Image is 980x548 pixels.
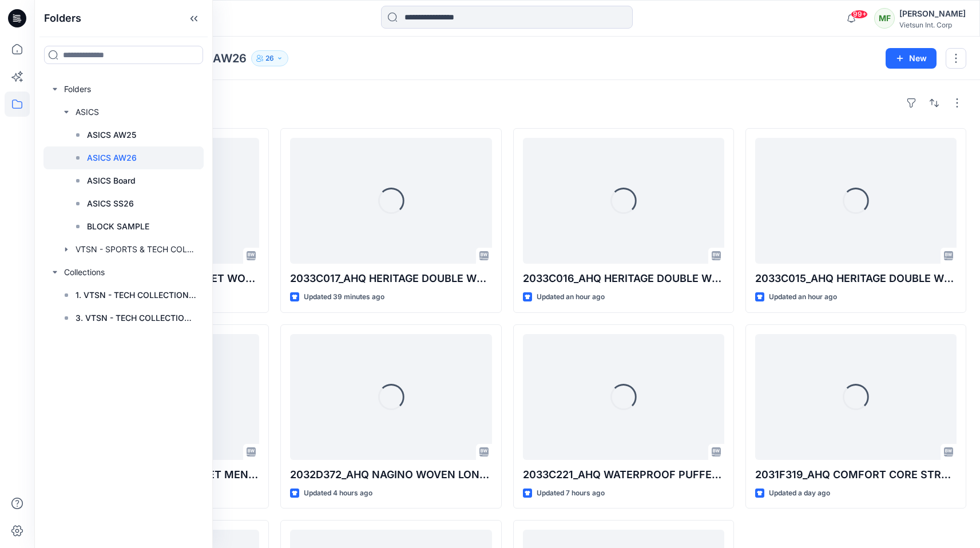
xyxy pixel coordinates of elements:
[874,8,895,29] div: MF
[537,291,605,303] p: Updated an hour ago
[755,467,957,483] p: 2031F319_AHQ COMFORT CORE STRETCH WOVEN 7IN SHORT MEN WESTERN_SMS_AW26
[87,128,136,142] p: ASICS AW25
[76,288,197,302] p: 1. VTSN - TECH COLLECTION SSAW25
[87,220,149,233] p: BLOCK SAMPLE
[87,151,137,165] p: ASICS AW26
[899,7,966,21] div: [PERSON_NAME]
[769,291,837,303] p: Updated an hour ago
[304,291,384,303] p: Updated 39 minutes ago
[899,21,966,29] div: Vietsun Int. Corp
[755,271,957,287] p: 2033C015_AHQ HERITAGE DOUBLE WEAVE RELAXED ANORAK UNISEX WESTERN _AW26
[304,487,372,499] p: Updated 4 hours ago
[537,487,605,499] p: Updated 7 hours ago
[290,467,491,483] p: 2032D372_AHQ NAGINO WOVEN LONG JACKET WOMEN WESTERN_AW26
[886,48,937,69] button: New
[251,50,288,66] button: 26
[851,10,868,19] span: 99+
[265,52,274,65] p: 26
[290,271,491,287] p: 2033C017_AHQ HERITAGE DOUBLE WEAVE 7IN SHORT UNISEX WESTERN_AW26
[87,197,134,211] p: ASICS SS26
[76,311,197,325] p: 3. VTSN - TECH COLLECTION SS26
[523,271,724,287] p: 2033C016_AHQ HERITAGE DOUBLE WEAVE PANT UNISEX WESTERN_AW26
[523,467,724,483] p: 2033C221_AHQ WATERPROOF PUFFER JACEKT UNISEX WESTERN_AW26
[87,174,136,188] p: ASICS Board
[769,487,830,499] p: Updated a day ago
